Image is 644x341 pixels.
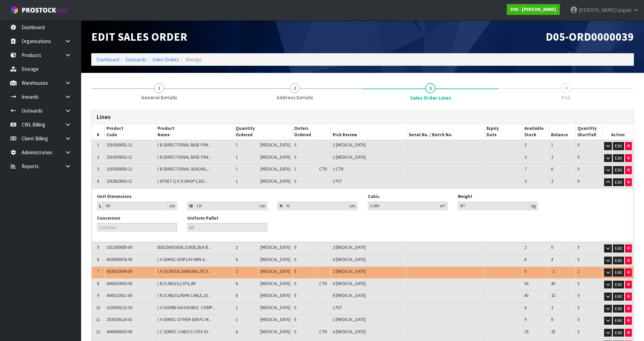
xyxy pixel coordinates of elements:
span: 2 [236,244,238,250]
span: 12 [96,329,100,335]
span: 1010500032-11 [106,154,132,160]
strong: D05 - [PERSON_NAME] [510,6,556,12]
button: Edit [613,166,624,174]
span: 1 [MEDICAL_DATA] [333,142,366,148]
span: 6 [97,257,99,262]
span: 0 [577,329,579,335]
a: Sales Orders [152,56,179,63]
span: 7 [97,268,99,274]
span: CTN [319,329,327,335]
button: Edit [613,317,624,325]
span: Address Details [277,94,313,101]
span: 4 [MEDICAL_DATA] [333,281,366,286]
span: 8 [551,317,553,322]
th: Action [602,124,634,140]
span: 4 [236,257,238,262]
span: 1 [236,178,238,184]
span: 0 [294,293,296,298]
h3: Lines [97,114,628,120]
span: ( A )DMISC-DISPLAY-49IN-4... [158,257,208,262]
span: 2 [290,83,300,93]
span: 0 [294,178,296,184]
span: 4 [MEDICAL_DATA] [333,257,366,262]
span: BUILDINGSIGN,S/SIDE,BLK B... [158,244,211,250]
span: 2 [524,142,526,148]
span: 1 [97,142,99,148]
span: ( B )DIRECTIONAL SIGN,NG,... [158,166,210,172]
input: Conversion [97,223,177,232]
span: 4040410003-00 [106,281,132,286]
span: 2030100116-01 [106,317,132,322]
span: 0 [577,142,579,148]
span: 1 [294,166,296,172]
th: Product Code [104,124,156,140]
span: 2 [97,154,99,160]
span: 3 [551,305,553,310]
span: 9 [524,317,526,322]
span: 50 [524,281,528,286]
span: 2 [MEDICAL_DATA] [333,244,366,250]
span: 1010500050-11 [106,166,132,172]
div: kg [530,202,538,210]
span: 4 [236,281,238,286]
span: 4040400023-00 [106,329,132,335]
span: 0 [577,178,579,184]
th: Available Stock [523,124,549,140]
span: 2 [577,268,579,274]
button: Edit [613,257,624,265]
span: ( A )SCREEN,SAMSUNG,55",F... [158,268,211,274]
span: -2 [551,268,554,274]
th: Quantity Shortfall [576,124,602,140]
span: 4 [551,257,553,262]
div: m³ [438,202,448,210]
span: Lingam [616,7,631,13]
span: 10 [96,305,100,310]
span: D05-ORD0000039 [546,29,634,44]
span: 1 CTN [333,166,343,172]
span: 6 [551,166,553,172]
th: Balance [549,124,576,140]
button: Edit [613,268,624,277]
span: 1010500031-11 [106,142,132,148]
button: Edit [613,329,624,337]
th: Outers Ordered [292,124,331,140]
span: Edit Sales Order [91,29,187,44]
span: [MEDICAL_DATA] [260,268,290,274]
button: Edit [613,154,624,162]
th: Product Name [156,124,234,140]
span: ProStock [22,6,56,15]
span: 1 [154,83,164,93]
div: cm [258,202,267,210]
a: D05 - [PERSON_NAME] [507,4,560,15]
span: 1 [236,305,238,310]
span: 0 [577,244,579,250]
strong: H [280,203,283,209]
span: ( B )DIRECTIONAL BASE PAN... [158,154,211,160]
span: CTN [319,281,327,286]
span: ( KITSET )( A )CANOPY,310... [158,178,207,184]
span: 2 [551,154,553,160]
span: 0 [577,293,579,298]
input: Length [103,202,168,210]
span: 11 [96,317,100,322]
span: 1010810003-11 [106,178,132,184]
th: Quantity Ordered [234,124,292,140]
span: 29 [524,329,528,335]
span: 0 [577,166,579,172]
label: Unit Dimensions [97,194,132,200]
input: Weight [458,202,530,210]
span: 0 [577,317,579,322]
label: Uniform Pallet [187,215,218,221]
span: 3 [524,178,526,184]
small: WMS [57,7,68,14]
button: Edit [613,244,624,253]
span: [MEDICAL_DATA] [260,166,290,172]
label: Cubic [368,194,380,200]
input: Height [284,202,348,210]
span: 46 [551,281,555,286]
span: 4040110011-00 [106,293,132,298]
span: 0 [294,257,296,262]
span: CTN [319,166,327,172]
span: 0 [294,281,296,286]
span: General Details [141,94,177,101]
